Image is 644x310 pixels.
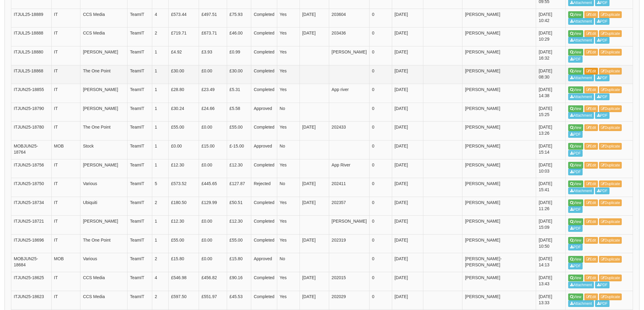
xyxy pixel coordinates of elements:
[462,9,536,27] td: [PERSON_NAME]
[152,253,169,272] td: 2
[51,103,80,122] td: IT
[370,103,392,122] td: 0
[536,122,566,140] td: [DATE] 13:26
[251,122,277,140] td: Completed
[568,256,583,263] a: View
[127,272,152,291] td: TeamIT
[168,27,199,46] td: £719.71
[251,9,277,27] td: Completed
[80,84,127,103] td: [PERSON_NAME]
[568,49,583,56] a: View
[300,197,329,216] td: [DATE]
[127,103,152,122] td: TeamIT
[370,140,392,159] td: 0
[277,122,300,140] td: Yes
[277,140,300,159] td: No
[584,30,598,37] a: Edit
[168,84,199,103] td: £28.80
[584,256,598,263] a: Edit
[199,253,227,272] td: £0.00
[251,216,277,235] td: Completed
[80,46,127,65] td: [PERSON_NAME]
[584,86,598,93] a: Edit
[51,197,80,216] td: IT
[51,122,80,140] td: IT
[11,27,52,46] td: ITJUL25-18888
[536,27,566,46] td: [DATE] 10:29
[392,27,423,46] td: [DATE]
[370,122,392,140] td: 0
[392,234,423,253] td: [DATE]
[599,30,622,37] a: Duplicate
[300,234,329,253] td: [DATE]
[251,103,277,122] td: Approved
[462,216,536,235] td: [PERSON_NAME]
[80,65,127,84] td: The One Point
[51,234,80,253] td: IT
[227,253,251,272] td: £15.80
[462,84,536,103] td: [PERSON_NAME]
[227,197,251,216] td: £50.51
[11,9,52,27] td: ITJUL25-18889
[168,178,199,197] td: £573.52
[462,178,536,197] td: [PERSON_NAME]
[536,234,566,253] td: [DATE] 10:50
[599,218,622,225] a: Duplicate
[584,143,598,150] a: Edit
[329,178,369,197] td: 202411
[568,188,594,194] a: Attachment
[584,218,598,225] a: Edit
[599,105,622,112] a: Duplicate
[80,27,127,46] td: CCS Media
[599,256,622,263] a: Duplicate
[127,253,152,272] td: TeamIT
[536,159,566,178] td: [DATE] 10:03
[168,9,199,27] td: £573.44
[199,103,227,122] td: £24.66
[584,162,598,169] a: Edit
[599,199,622,206] a: Duplicate
[300,27,329,46] td: [DATE]
[462,159,536,178] td: [PERSON_NAME]
[329,159,369,178] td: App River
[300,122,329,140] td: [DATE]
[152,9,169,27] td: 4
[392,9,423,27] td: [DATE]
[536,216,566,235] td: [DATE] 15:09
[127,122,152,140] td: TeamIT
[152,216,169,235] td: 1
[568,56,583,63] a: PDF
[370,197,392,216] td: 0
[80,272,127,291] td: CCS Media
[462,122,536,140] td: [PERSON_NAME]
[599,294,622,300] a: Duplicate
[199,122,227,140] td: £0.00
[251,234,277,253] td: Completed
[277,65,300,84] td: Yes
[277,178,300,197] td: No
[584,105,598,112] a: Edit
[595,300,609,307] a: PDF
[329,27,369,46] td: 203436
[227,159,251,178] td: £12.30
[11,234,52,253] td: ITJUN25-18696
[11,122,52,140] td: ITJUN25-18780
[127,46,152,65] td: TeamIT
[251,84,277,103] td: Completed
[329,122,369,140] td: 202433
[392,272,423,291] td: [DATE]
[536,9,566,27] td: [DATE] 10:42
[127,178,152,197] td: TeamIT
[168,65,199,84] td: £30.00
[599,11,622,18] a: Duplicate
[277,159,300,178] td: Yes
[251,197,277,216] td: Completed
[536,197,566,216] td: [DATE] 11:26
[370,159,392,178] td: 0
[568,282,594,288] a: Attachment
[152,65,169,84] td: 1
[11,178,52,197] td: ITJUN25-18750
[51,65,80,84] td: IT
[536,140,566,159] td: [DATE] 15:14
[568,105,583,112] a: View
